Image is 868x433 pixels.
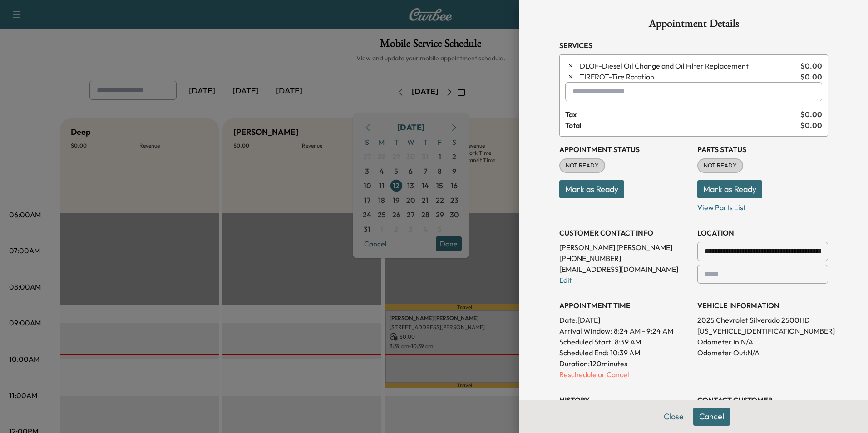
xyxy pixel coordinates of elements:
[559,227,690,238] h3: CUSTOMER CONTACT INFO
[658,408,690,426] button: Close
[697,315,828,325] p: 2025 Chevrolet Silverado 2500HD
[559,336,613,347] p: Scheduled Start:
[800,60,822,71] span: $ 0.00
[697,144,828,155] h3: Parts Status
[559,40,828,51] h3: Services
[697,180,762,198] button: Mark as Ready
[559,276,572,285] a: Edit
[560,161,604,170] span: NOT READY
[559,358,690,369] p: Duration: 120 minutes
[580,60,797,71] span: Diesel Oil Change and Oil Filter Replacement
[614,325,673,336] span: 8:24 AM - 9:24 AM
[559,180,624,198] button: Mark as Ready
[698,161,742,170] span: NOT READY
[559,264,690,275] p: [EMAIL_ADDRESS][DOMAIN_NAME]
[559,325,690,336] p: Arrival Window:
[559,369,690,380] p: Reschedule or Cancel
[800,71,822,82] span: $ 0.00
[697,300,828,311] h3: VEHICLE INFORMATION
[559,253,690,264] p: [PHONE_NUMBER]
[610,347,640,358] p: 10:39 AM
[697,198,828,213] p: View Parts List
[697,336,828,347] p: Odometer In: N/A
[697,227,828,238] h3: LOCATION
[559,242,690,253] p: [PERSON_NAME] [PERSON_NAME]
[559,300,690,311] h3: APPOINTMENT TIME
[559,394,690,405] h3: History
[693,408,730,426] button: Cancel
[559,144,690,155] h3: Appointment Status
[565,109,800,120] span: Tax
[800,120,822,131] span: $ 0.00
[615,336,641,347] p: 8:39 AM
[697,347,828,358] p: Odometer Out: N/A
[697,394,828,405] h3: CONTACT CUSTOMER
[580,71,797,82] span: Tire Rotation
[697,325,828,336] p: [US_VEHICLE_IDENTIFICATION_NUMBER]
[800,109,822,120] span: $ 0.00
[559,347,608,358] p: Scheduled End:
[565,120,800,131] span: Total
[559,315,690,325] p: Date: [DATE]
[559,18,828,33] h1: Appointment Details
